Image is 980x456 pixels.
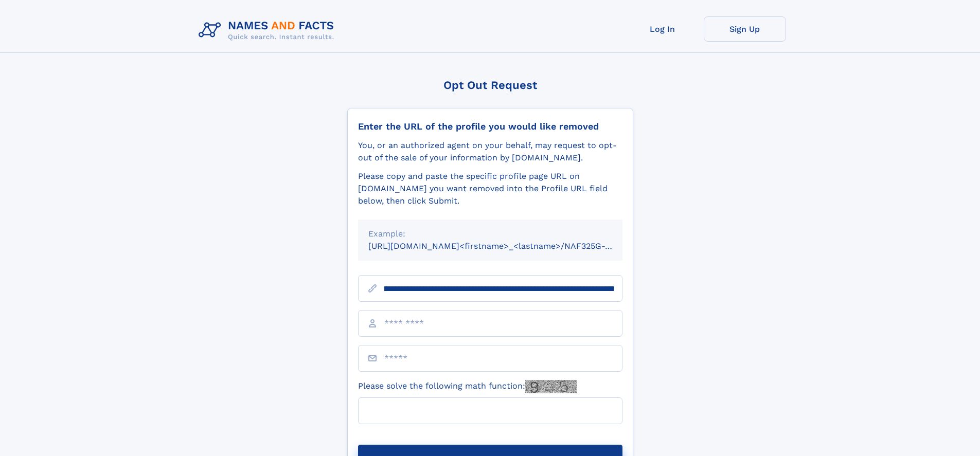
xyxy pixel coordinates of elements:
[358,121,622,132] div: Enter the URL of the profile you would like removed
[358,139,622,164] div: You, or an authorized agent on your behalf, may request to opt-out of the sale of your informatio...
[368,241,642,251] small: [URL][DOMAIN_NAME]<firstname>_<lastname>/NAF325G-xxxxxxxx
[368,228,612,240] div: Example:
[194,16,343,44] img: Logo Names and Facts
[358,380,577,393] label: Please solve the following math function:
[347,79,633,92] div: Opt Out Request
[358,170,622,207] div: Please copy and paste the specific profile page URL on [DOMAIN_NAME] you want removed into the Pr...
[621,16,704,42] a: Log In
[704,16,786,42] a: Sign Up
